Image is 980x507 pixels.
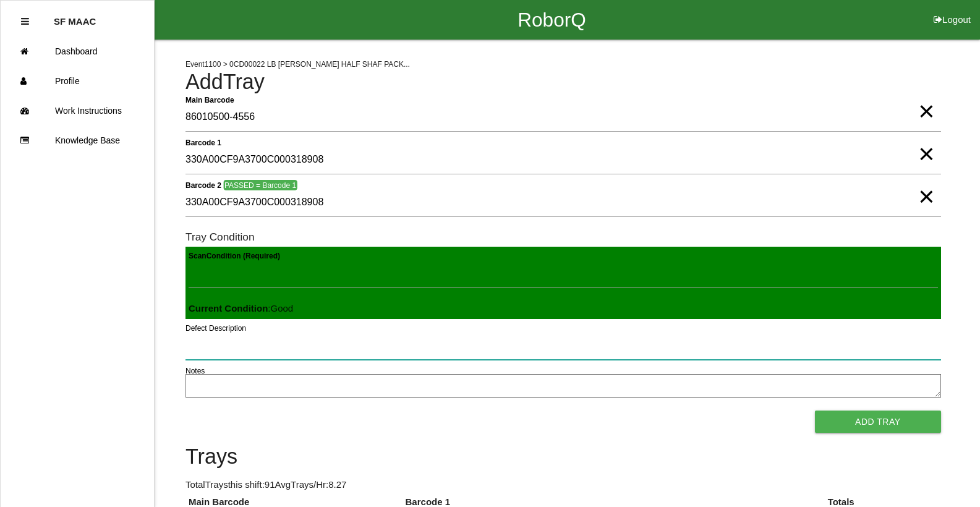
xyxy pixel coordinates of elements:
div: Close [21,7,29,36]
button: Add Tray [815,411,941,433]
b: Barcode 1 [185,138,221,147]
span: Clear Input [918,172,934,197]
span: Event 1100 > 0CD00022 LB [PERSON_NAME] HALF SHAF PACK... [185,60,410,69]
label: Defect Description [185,323,246,334]
a: Dashboard [1,36,154,66]
b: Current Condition [189,303,268,313]
b: Main Barcode [185,95,234,104]
span: Clear Input [918,129,934,154]
a: Work Instructions [1,96,154,126]
a: Knowledge Base [1,126,154,155]
h4: Add Tray [185,70,941,94]
label: Notes [185,365,205,377]
b: Barcode 2 [185,181,221,189]
h4: Trays [185,445,941,469]
span: PASSED = Barcode 1 [223,180,297,190]
b: Scan Condition (Required) [189,252,280,260]
p: Total Trays this shift: 91 Avg Trays /Hr: 8.27 [185,478,941,492]
p: SF MAAC [54,7,96,27]
span: Clear Input [918,87,934,111]
span: : Good [189,303,293,313]
input: Required [185,103,941,132]
h6: Tray Condition [185,231,941,243]
a: Profile [1,66,154,96]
